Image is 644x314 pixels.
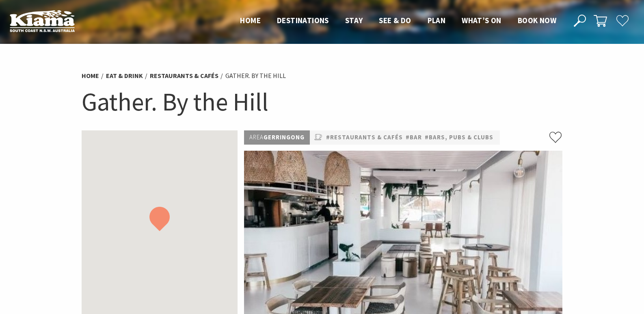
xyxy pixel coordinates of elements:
a: #bar [406,132,422,143]
span: Area [249,133,264,141]
span: Book now [518,15,556,25]
nav: Main Menu [232,14,564,28]
span: Stay [345,15,363,25]
span: Plan [428,15,446,25]
a: Home [82,71,99,80]
a: Eat & Drink [106,71,143,80]
span: What’s On [462,15,501,25]
h1: Gather. By the Hill [82,85,562,118]
p: Gerringong [244,130,310,145]
span: Destinations [277,15,329,25]
a: Restaurants & Cafés [150,71,218,80]
span: Home [240,15,261,25]
li: Gather. By the Hill [225,71,286,81]
a: #Restaurants & Cafés [326,132,403,143]
a: #Bars, Pubs & Clubs [425,132,493,143]
img: Kiama Logo [10,10,75,32]
span: See & Do [379,15,411,25]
